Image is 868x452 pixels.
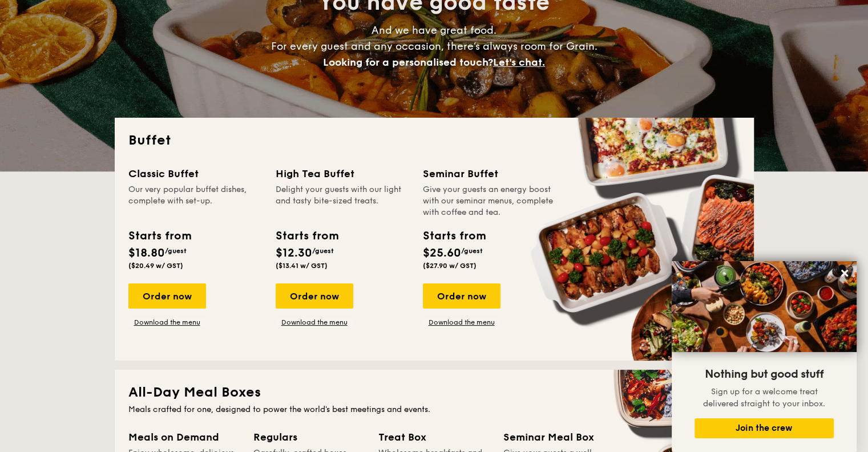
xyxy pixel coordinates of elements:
div: Seminar Buffet [423,166,556,182]
a: Download the menu [276,318,353,327]
h2: Buffet [128,131,740,150]
div: Seminar Meal Box [503,429,615,445]
div: Starts from [276,227,338,245]
span: Nothing but good stuff [705,367,823,381]
span: ($13.41 w/ GST) [276,262,328,270]
div: Treat Box [378,429,490,445]
div: Meals on Demand [128,429,240,445]
span: $12.30 [276,246,312,260]
img: DSC07876-Edit02-Large.jpeg [672,261,857,352]
span: /guest [461,247,483,255]
div: Regulars [253,429,365,445]
span: ($20.49 w/ GST) [128,262,183,270]
button: Join the crew [695,418,834,438]
div: High Tea Buffet [276,166,409,182]
span: $25.60 [423,246,461,260]
h2: All-Day Meal Boxes [128,383,740,402]
span: ($27.90 w/ GST) [423,262,477,270]
span: /guest [165,247,187,255]
span: /guest [312,247,334,255]
div: Starts from [128,227,191,245]
span: Looking for a personalised touch? [323,56,493,69]
a: Download the menu [128,318,206,327]
div: Classic Buffet [128,166,262,182]
button: Close [835,264,854,282]
span: Sign up for a welcome treat delivered straight to your inbox. [703,387,825,409]
div: Order now [423,283,500,309]
div: Starts from [423,227,485,245]
span: And we have great food. For every guest and any occasion, there’s always room for Grain. [271,24,597,69]
div: Give your guests an energy boost with our seminar menus, complete with coffee and tea. [423,184,556,218]
div: Our very popular buffet dishes, complete with set-up. [128,184,262,218]
div: Order now [128,283,206,309]
div: Delight your guests with our light and tasty bite-sized treats. [276,184,409,218]
span: $18.80 [128,246,165,260]
a: Download the menu [423,318,500,327]
div: Order now [276,283,353,309]
span: Let's chat. [493,56,545,69]
div: Meals crafted for one, designed to power the world's best meetings and events. [128,404,740,415]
